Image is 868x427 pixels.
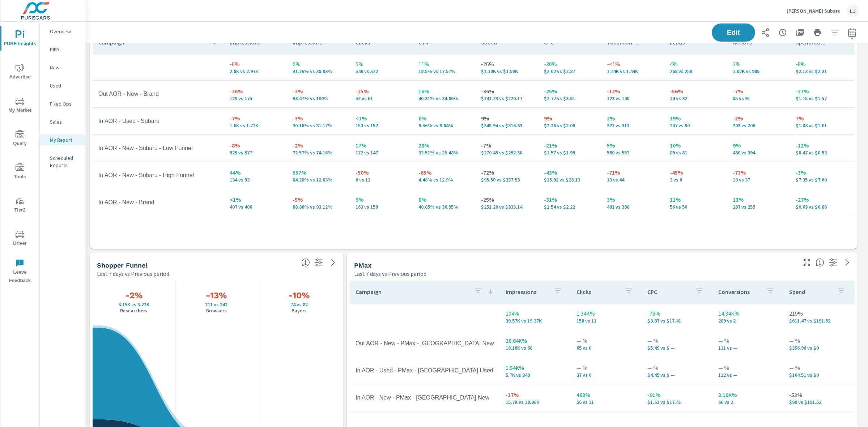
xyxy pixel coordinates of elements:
p: 158 vs 11 [576,318,636,324]
td: In AOR - New - Subaru - High Funnel [93,166,224,184]
p: 107 vs 90 [670,123,721,128]
p: -30% [544,60,595,68]
div: Overview [40,26,86,37]
p: 88.86% vs 93.12% [293,204,344,210]
div: nav menu [0,22,39,288]
p: $2.26 vs $2.08 [544,123,595,128]
p: 40.31% vs 34.86% [418,95,470,101]
p: 10% [670,141,721,150]
div: Sales [40,116,86,127]
p: 8% [418,114,470,123]
span: Leave Feedback [3,259,37,285]
span: Driver [3,230,37,248]
button: Share Report [758,25,773,40]
p: 1,016 vs 985 [733,68,784,74]
p: 268 vs 258 [670,68,721,74]
span: Tools [3,163,37,181]
p: 104% [506,309,565,318]
p: -<1% [607,60,658,68]
p: 44% [230,168,281,177]
p: -8% [796,60,847,68]
p: Fixed Ops [50,100,80,107]
p: 172 vs 147 [356,150,407,155]
p: 9% [356,195,407,204]
p: 11% [418,60,470,68]
p: 112 vs — [718,372,778,378]
p: 4.48% vs 12.9% [418,177,470,183]
p: -78% [647,309,707,318]
p: 401 vs 388 [607,204,658,210]
p: -2% [293,141,344,150]
p: 89 vs 81 [670,150,721,155]
p: $1.61 vs $17.41 [647,399,707,405]
p: 32.51% vs 25.48% [418,150,470,155]
div: Fixed Ops [40,98,86,109]
p: -7% [230,114,281,123]
span: This is a summary of PMAX performance results by campaign. Each column can be sorted. [816,258,824,267]
p: — % [576,363,636,372]
p: $2.13 vs $2.31 [796,68,847,74]
p: -73% [733,168,784,177]
p: $141.23 vs $220.17 [481,95,532,101]
td: In AOR - New - PMax - [GEOGRAPHIC_DATA] New [350,389,500,407]
td: In AOR - New - Brand [93,193,224,212]
p: Conversions [718,288,760,295]
p: -65% [418,168,470,177]
p: 9% [733,141,784,150]
button: Select Date Range [845,25,859,40]
p: -2% [293,87,344,95]
p: — % [718,336,778,345]
p: -72% [481,168,532,177]
p: -26% [481,60,532,68]
p: -36% [481,87,532,95]
span: PURE Insights [3,30,37,48]
p: 219% [789,309,848,318]
p: -53% [789,390,848,399]
p: 3 vs 6 [670,177,721,183]
p: -31% [544,195,595,204]
p: 203 vs 208 [733,123,784,128]
p: 407 vs 406 [230,204,281,210]
td: In AOR - Used - PMax - [GEOGRAPHIC_DATA] Used [350,362,500,380]
p: -25% [481,195,532,204]
p: -15% [356,87,407,95]
p: 163 vs 150 [356,204,407,210]
p: My Report [50,136,80,144]
button: Print Report [810,25,825,40]
p: -3% [293,114,344,123]
p: 14.34K% [718,309,778,318]
p: 13 vs 44 [607,177,658,183]
p: 6 vs 12 [356,177,407,183]
p: <1% [230,195,281,204]
p: -7% [481,141,532,150]
p: -45% [670,168,721,177]
p: $611.47 vs $191.52 [789,318,848,324]
p: 4% [670,60,721,68]
p: -27% [796,87,847,95]
p: 3.19K% [718,390,778,399]
p: -7% [733,87,784,95]
span: Query [3,130,37,148]
p: 56 vs 50 [670,204,721,210]
p: 98.47% vs 100% [293,95,344,101]
div: My Report [40,134,86,145]
p: $1.15 vs $1.57 [796,95,847,101]
p: — % [647,336,707,345]
p: $95.50 vs $337.53 [481,177,532,183]
p: $0.63 vs $0.86 [796,204,847,210]
p: $356.96 vs $0 [789,345,848,351]
a: See more details in report [327,257,339,268]
p: 430 vs 394 [733,150,784,155]
p: CPC [647,288,689,295]
p: — % [647,363,707,372]
p: -5% [293,195,344,204]
p: 580 vs 553 [607,150,658,155]
p: 14 vs 32 [670,95,721,101]
p: $7.35 vs $7.60 [796,177,847,183]
p: 6% [293,60,344,68]
div: LJ [846,4,859,17]
p: 17% [356,141,407,150]
p: Used [50,82,80,89]
p: $2.72 vs $3.61 [544,95,595,101]
p: $4.45 vs $ — [647,372,707,378]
